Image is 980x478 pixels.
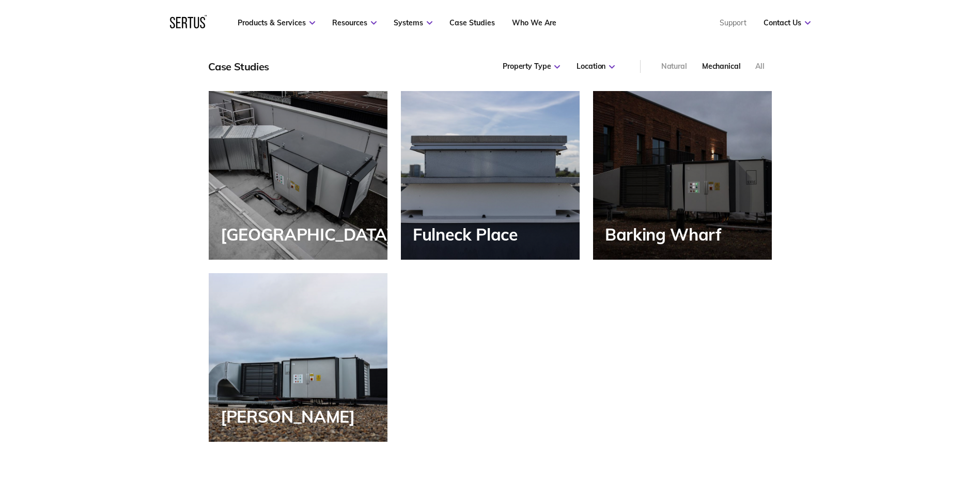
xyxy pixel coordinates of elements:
[221,407,360,426] div: [PERSON_NAME]
[394,18,432,27] a: Systems
[208,60,269,73] div: Case Studies
[512,18,556,27] a: Who We Are
[661,62,687,72] div: Natural
[764,18,811,27] a: Contact Us
[720,18,746,27] a: Support
[755,62,765,72] div: All
[401,91,580,260] a: Fulneck Place
[503,62,560,72] div: Property Type
[413,225,523,244] div: Fulneck Place
[209,273,387,442] a: [PERSON_NAME]
[702,62,741,72] div: Mechanical
[332,18,377,27] a: Resources
[221,225,398,244] div: [GEOGRAPHIC_DATA]
[577,62,615,72] div: Location
[605,225,727,244] div: Barking Wharf
[238,18,315,27] a: Products & Services
[794,358,980,478] iframe: Chat Widget
[593,91,772,260] a: Barking Wharf
[449,18,495,27] a: Case Studies
[209,91,387,260] a: [GEOGRAPHIC_DATA]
